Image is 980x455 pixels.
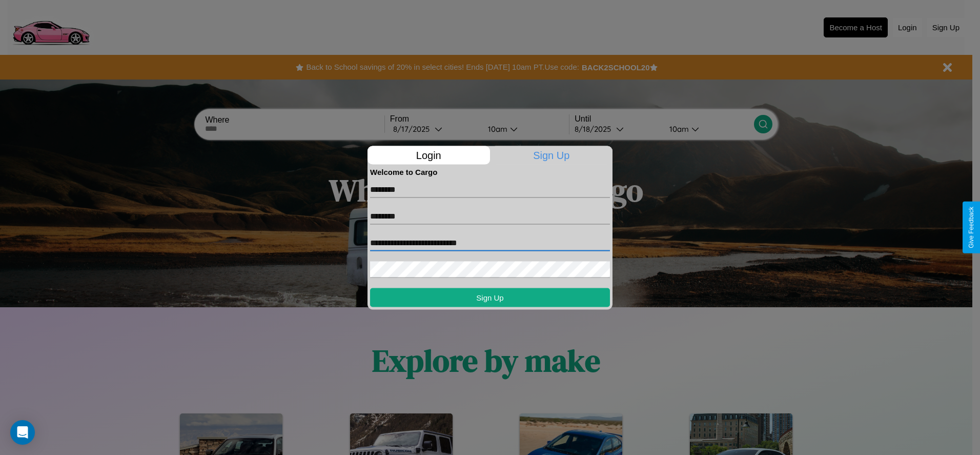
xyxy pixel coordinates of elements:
[968,207,975,248] div: Give Feedback
[367,146,490,164] p: Login
[10,420,35,445] div: Open Intercom Messenger
[370,288,610,307] button: Sign Up
[491,146,613,164] p: Sign Up
[370,167,610,176] h4: Welcome to Cargo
